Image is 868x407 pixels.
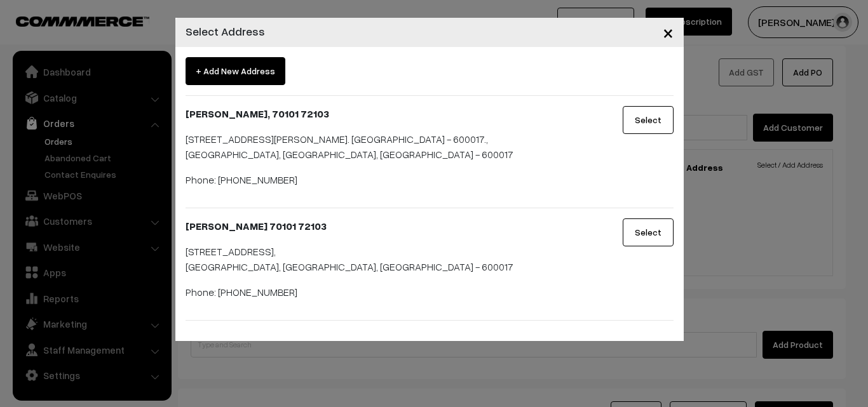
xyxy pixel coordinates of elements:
[663,20,674,44] span: ×
[186,172,589,187] p: Phone: [PHONE_NUMBER]
[186,244,589,274] p: [STREET_ADDRESS], [GEOGRAPHIC_DATA], [GEOGRAPHIC_DATA], [GEOGRAPHIC_DATA] - 600017
[186,107,329,120] b: [PERSON_NAME], 70101 72103
[186,57,285,85] span: + Add New Address
[623,106,674,134] button: Select
[186,284,589,300] p: Phone: [PHONE_NUMBER]
[623,218,674,246] button: Select
[186,131,589,162] p: [STREET_ADDRESS][PERSON_NAME]. [GEOGRAPHIC_DATA] - 600017., [GEOGRAPHIC_DATA], [GEOGRAPHIC_DATA],...
[186,23,265,40] h4: Select Address
[653,13,684,52] button: Close
[186,220,327,232] b: [PERSON_NAME] 70101 72103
